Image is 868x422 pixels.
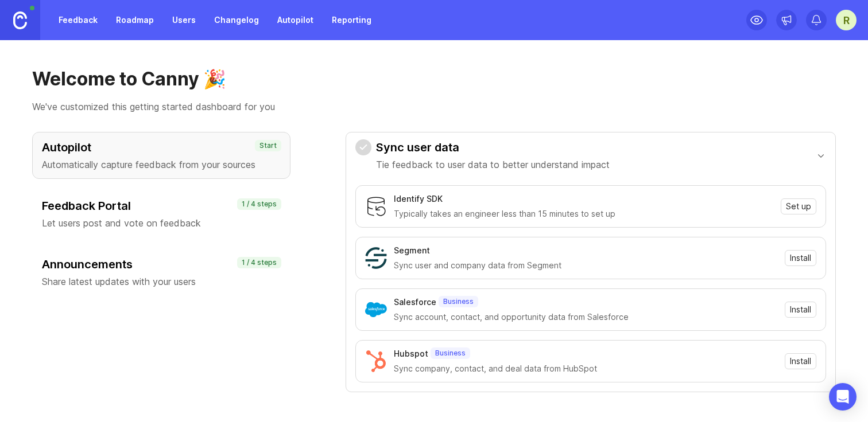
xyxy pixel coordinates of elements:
[790,304,811,315] span: Install
[32,132,290,179] button: AutopilotAutomatically capture feedback from your sourcesStart
[365,247,387,269] img: Segment
[376,158,610,171] p: Tie feedback to user data to better understand impact
[394,193,443,205] div: Identify SDK
[790,252,811,264] span: Install
[325,10,378,30] a: Reporting
[42,198,281,214] h3: Feedback Portal
[836,10,857,30] button: R
[365,350,387,372] img: Hubspot
[365,196,387,217] img: Identify SDK
[242,200,277,209] p: 1 / 4 steps
[394,347,428,360] div: Hubspot
[365,299,387,321] img: Salesforce
[42,256,281,272] h3: Announcements
[42,139,281,155] h3: Autopilot
[42,275,281,288] p: Share latest updates with your users
[394,208,774,220] div: Typically takes an engineer less than 15 minutes to set up
[32,249,290,296] button: AnnouncementsShare latest updates with your users1 / 4 steps
[786,201,811,212] span: Set up
[435,349,466,358] p: Business
[781,198,816,214] button: Set up
[32,68,836,91] h1: Welcome to Canny 🎉
[109,10,161,30] a: Roadmap
[829,383,857,411] div: Open Intercom Messenger
[259,141,277,150] p: Start
[790,355,811,367] span: Install
[376,139,610,155] h3: Sync user data
[355,178,826,392] div: Sync user dataTie feedback to user data to better understand impact
[207,10,266,30] a: Changelog
[394,362,778,375] div: Sync company, contact, and deal data from HubSpot
[785,250,816,266] button: Install
[270,10,320,30] a: Autopilot
[42,216,281,230] p: Let users post and vote on feedback
[785,353,816,369] button: Install
[13,11,27,29] img: Canny Home
[394,259,778,272] div: Sync user and company data from Segment
[394,296,436,308] div: Salesforce
[785,302,816,318] button: Install
[355,132,826,178] button: Sync user dataTie feedback to user data to better understand impact
[32,190,290,237] button: Feedback PortalLet users post and vote on feedback1 / 4 steps
[42,158,281,171] p: Automatically capture feedback from your sources
[52,10,104,30] a: Feedback
[443,297,474,306] p: Business
[242,258,277,267] p: 1 / 4 steps
[394,311,778,323] div: Sync account, contact, and opportunity data from Salesforce
[32,100,836,114] p: We've customized this getting started dashboard for you
[165,10,203,30] a: Users
[394,244,430,257] div: Segment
